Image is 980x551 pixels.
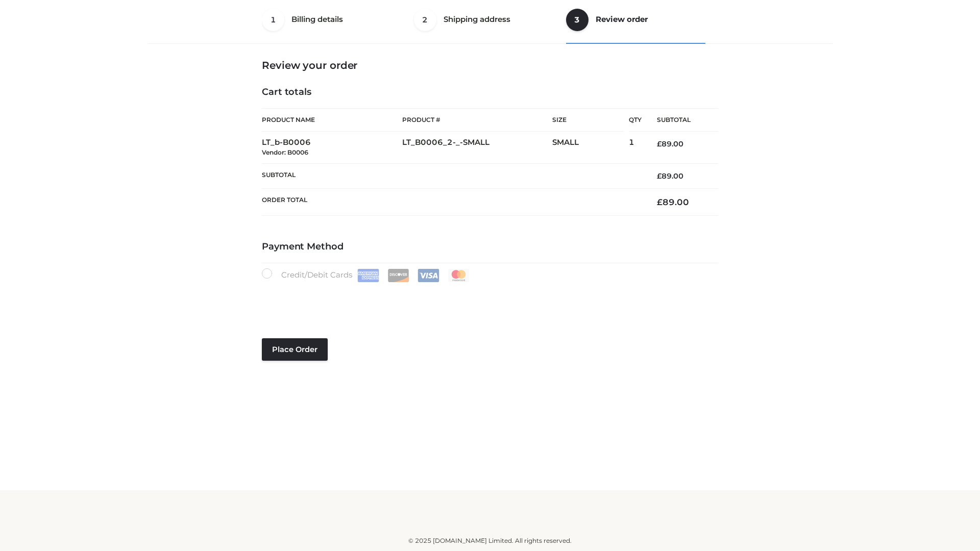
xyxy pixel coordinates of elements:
th: Order Total [262,189,642,216]
button: Place order [262,338,328,361]
h4: Payment Method [262,241,718,253]
div: © 2025 [DOMAIN_NAME] Limited. All rights reserved. [152,536,828,546]
img: Mastercard [448,269,470,282]
label: Credit/Debit Cards [262,268,471,282]
td: LT_b-B0006 [262,132,402,164]
iframe: Secure payment input frame [260,280,716,317]
th: Subtotal [642,109,718,132]
span: £ [657,171,661,181]
small: Vendor: B0006 [262,148,308,156]
img: Amex [357,269,379,282]
span: £ [657,139,661,148]
th: Product Name [262,108,402,132]
bdi: 89.00 [657,171,683,181]
img: Visa [418,269,439,282]
th: Product # [402,108,552,132]
th: Qty [629,108,642,132]
td: 1 [629,132,642,164]
th: Size [552,109,624,132]
th: Subtotal [262,163,642,188]
img: Discover [387,269,409,282]
h3: Review your order [262,59,718,71]
td: LT_B0006_2-_-SMALL [402,132,552,164]
h4: Cart totals [262,87,718,98]
span: £ [657,197,663,207]
td: SMALL [552,132,629,164]
bdi: 89.00 [657,197,689,207]
bdi: 89.00 [657,139,683,148]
